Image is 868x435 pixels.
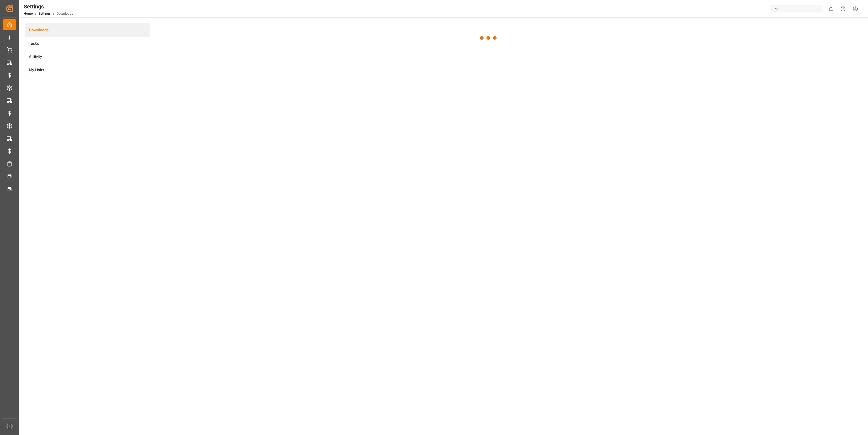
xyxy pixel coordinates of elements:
[825,3,837,15] button: show 0 new notifications
[837,3,849,15] button: Help Center
[39,12,51,15] a: Settings
[24,2,73,11] div: Settings
[25,37,150,50] a: Tasks
[25,50,150,63] a: Activity
[25,63,150,77] a: My Links
[25,23,150,37] a: Downloads
[24,12,33,15] a: Home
